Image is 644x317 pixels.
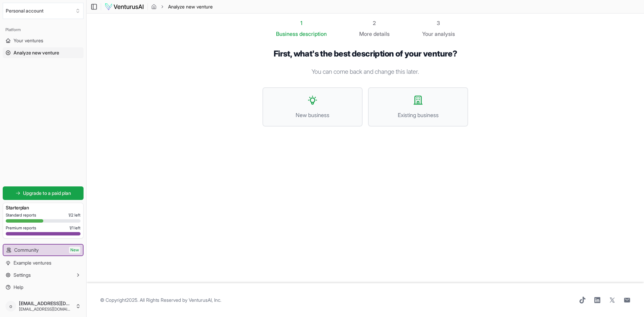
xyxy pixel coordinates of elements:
button: Settings [3,270,84,280]
nav: breadcrumb [151,3,213,10]
p: You can come back and change this later. [262,67,468,76]
div: 1 [276,19,327,27]
span: New [69,247,80,253]
a: Upgrade to a paid plan [3,186,84,200]
a: Your ventures [3,35,84,46]
span: New business [270,111,355,119]
button: Existing business [368,87,468,127]
span: Your [422,30,433,38]
a: CommunityNew [3,245,83,255]
a: Analyze new venture [3,47,84,58]
a: Example ventures [3,257,84,268]
span: Analyze new venture [14,49,59,56]
span: 1 / 1 left [69,225,80,231]
span: More [359,30,372,38]
span: o [5,301,16,312]
div: Platform [3,24,84,35]
h1: First, what's the best description of your venture? [262,49,468,59]
button: o[EMAIL_ADDRESS][DOMAIN_NAME][EMAIL_ADDRESS][DOMAIN_NAME] [3,298,84,314]
span: © Copyright 2025 . All Rights Reserved by . [100,297,221,303]
span: Your ventures [14,37,43,44]
span: Analyze new venture [168,3,213,10]
span: Premium reports [6,225,36,231]
span: description [299,30,327,37]
img: logo [105,3,144,11]
div: 2 [359,19,390,27]
button: New business [262,87,363,127]
a: Help [3,282,84,293]
span: Settings [14,272,31,278]
span: details [373,30,390,37]
button: Select an organization [3,3,84,19]
div: 3 [422,19,455,27]
span: Help [14,284,23,291]
span: Example ventures [14,259,51,266]
span: Existing business [375,111,461,119]
span: [EMAIL_ADDRESS][DOMAIN_NAME] [19,307,73,312]
span: Standard reports [6,212,36,218]
span: Business [276,30,298,38]
span: [EMAIL_ADDRESS][DOMAIN_NAME] [19,300,73,307]
span: Upgrade to a paid plan [23,190,71,197]
a: VenturusAI, Inc [189,297,220,303]
h3: Starter plan [6,204,80,211]
span: Community [14,247,39,253]
span: analysis [435,30,455,37]
span: 1 / 2 left [68,212,80,218]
